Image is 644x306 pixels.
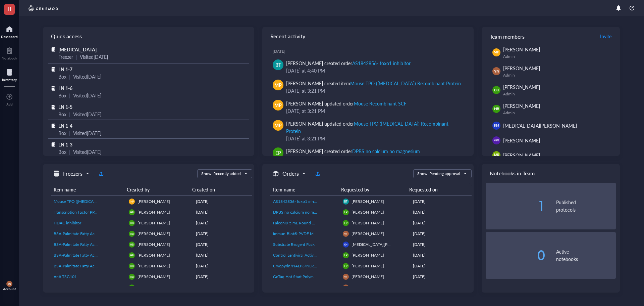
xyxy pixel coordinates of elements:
[273,209,337,215] a: DPBS no calcium no magnesium
[413,263,469,269] div: [DATE]
[482,164,620,183] div: Notebooks in Team
[344,232,347,235] span: YN
[138,199,170,204] span: [PERSON_NAME]
[138,285,170,290] span: [PERSON_NAME]
[268,145,468,165] a: EP[PERSON_NAME] created orderDPBS no calcium no magnesium[DATE] at 11:35 AM
[51,183,124,196] th: Item name
[6,102,13,106] div: Add
[600,31,612,42] button: Invite
[58,122,72,129] span: LN 1-4
[2,45,17,60] a: Notebook
[503,84,540,90] span: [PERSON_NAME]
[352,220,384,226] span: [PERSON_NAME]
[76,53,77,60] div: |
[352,60,410,67] div: AS1842856- foxo1 inhibitor
[130,200,133,203] span: MP
[54,263,123,269] a: BSA-Palmitate Fatty Acid Complex
[344,211,347,214] span: EP
[262,27,474,46] div: Recent activity
[286,67,463,74] div: [DATE] at 4:40 PM
[352,263,384,269] span: [PERSON_NAME]
[58,103,72,110] span: LN 1-5
[273,49,468,54] div: [DATE]
[417,171,460,177] div: Show: Pending approval
[80,53,108,60] div: Visited [DATE]
[201,171,241,177] div: Show: Recently added
[494,50,499,55] span: MP
[413,199,469,205] div: [DATE]
[286,100,407,107] div: [PERSON_NAME] updated order
[54,220,123,226] a: HDAC inhibitor
[344,200,347,203] span: BT
[413,231,469,237] div: [DATE]
[273,252,337,258] a: Control Lentiviral Activation Particles
[130,254,133,257] span: HB
[58,92,66,99] div: Box
[58,141,72,148] span: LN 1-3
[503,65,540,72] span: [PERSON_NAME]
[286,87,463,94] div: [DATE] at 3:21 PM
[503,54,613,59] div: Admin
[69,148,70,156] div: |
[130,211,133,214] span: HB
[58,111,66,118] div: Box
[274,122,282,129] span: MP
[1,24,18,39] a: Dashboard
[130,221,133,224] span: HB
[286,59,411,67] div: [PERSON_NAME] created order
[503,137,540,144] span: [PERSON_NAME]
[494,138,499,142] span: MW
[138,220,170,226] span: [PERSON_NAME]
[268,57,468,77] a: BT[PERSON_NAME] created orderAS1842856- foxo1 inhibitor[DATE] at 4:40 PM
[58,46,97,53] span: [MEDICAL_DATA]
[344,221,347,225] span: EP
[503,46,540,53] span: [PERSON_NAME]
[124,183,190,196] th: Created by
[54,231,115,236] span: BSA-Palmitate Fatty Acid Complex
[54,263,115,269] span: BSA-Palmitate Fatty Acid Complex
[27,4,60,12] img: genemod-logo
[413,242,469,248] div: [DATE]
[196,274,250,280] div: [DATE]
[69,92,70,99] div: |
[63,170,83,178] h5: Freezers
[275,61,281,69] span: BT
[338,183,407,196] th: Requested by
[196,199,250,205] div: [DATE]
[494,87,499,93] span: BH
[286,135,463,142] div: [DATE] at 3:21 PM
[58,66,72,73] span: LN 1-7
[273,209,331,215] span: DPBS no calcium no magnesium
[7,4,11,13] span: H
[54,199,149,204] span: Mouse TPO ([MEDICAL_DATA]) Recombinant Protein
[138,252,170,258] span: [PERSON_NAME]
[54,285,123,291] a: Purified Mouse Anti-GM130
[54,274,123,280] a: Anti-TSG101
[54,285,104,290] span: Purified Mouse Anti-GM130
[413,252,469,258] div: [DATE]
[268,97,468,117] a: MP[PERSON_NAME] updated orderMouse Recombinant SCF[DATE] at 3:21 PM
[286,107,463,115] div: [DATE] at 3:21 PM
[352,252,384,258] span: [PERSON_NAME]
[54,274,77,279] span: Anti-TSG101
[138,209,170,215] span: [PERSON_NAME]
[54,220,81,226] span: HDAC inhibitor
[344,254,347,257] span: EP
[350,80,461,87] div: Mouse TPO ([MEDICAL_DATA]) Recombinant Protein
[54,242,115,247] span: BSA-Palmitate Fatty Acid Complex
[73,92,101,99] div: Visited [DATE]
[2,67,17,82] a: Inventory
[196,220,250,226] div: [DATE]
[58,73,66,80] div: Box
[130,264,133,267] span: HB
[196,242,250,248] div: [DATE]
[273,274,323,279] span: GoTaq Hot Start Polymerase
[413,274,469,280] div: [DATE]
[58,53,73,60] div: Freezer
[503,110,613,116] div: Admin
[130,243,133,246] span: HB
[600,33,611,40] span: Invite
[494,106,499,112] span: HB
[54,209,135,215] span: Transcription Factor PPAR Competitor dsDNA
[486,199,545,213] div: 1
